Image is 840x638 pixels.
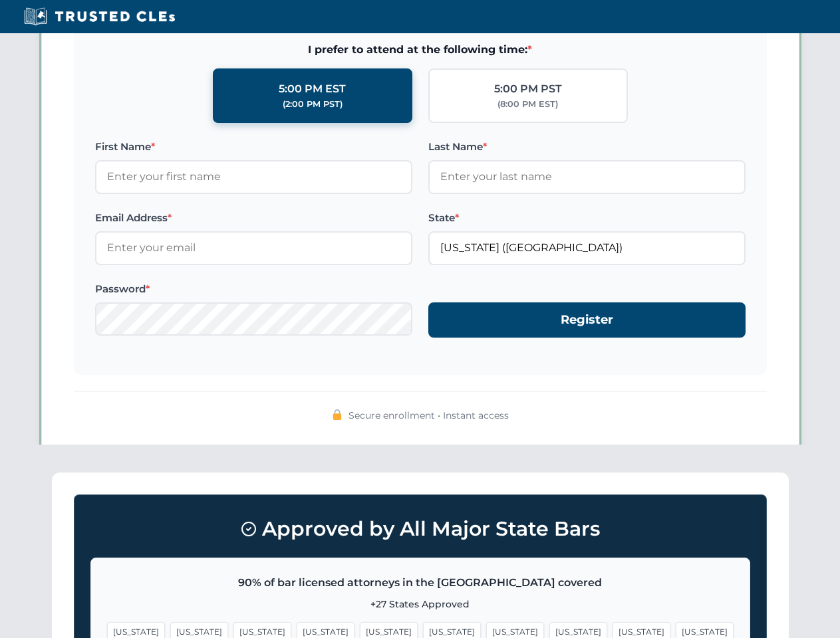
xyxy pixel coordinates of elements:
[95,231,412,265] input: Enter your email
[107,597,734,611] p: +27 States Approved
[95,210,412,226] label: Email Address
[95,160,412,193] input: Enter your first name
[95,41,746,58] span: I prefer to attend at the following time:
[428,139,746,155] label: Last Name
[349,408,509,423] span: Secure enrollment • Instant access
[428,210,746,226] label: State
[279,80,346,98] div: 5:00 PM EST
[494,80,562,98] div: 5:00 PM PST
[428,231,746,265] input: Florida (FL)
[90,511,750,547] h3: Approved by All Major State Bars
[497,98,558,111] div: (8:00 PM EST)
[95,281,412,297] label: Password
[428,302,746,338] button: Register
[283,98,343,111] div: (2:00 PM PST)
[428,160,746,193] input: Enter your last name
[20,7,179,27] img: Trusted CLEs
[107,574,734,591] p: 90% of bar licensed attorneys in the [GEOGRAPHIC_DATA] covered
[95,139,412,155] label: First Name
[332,409,343,420] img: 🔒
